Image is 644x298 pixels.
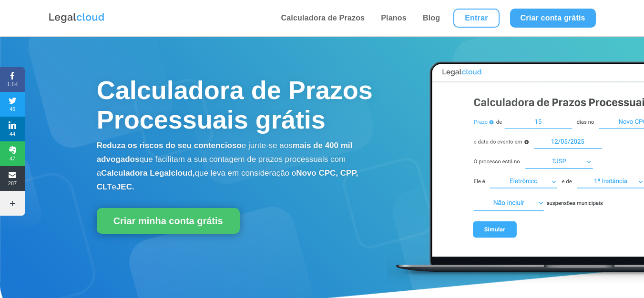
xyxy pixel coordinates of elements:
[97,208,240,234] a: Criar minha conta grátis
[116,182,134,191] b: JEC.
[97,139,387,194] p: e junte-se aos que facilitam a sua contagem de prazos processuais com a que leva em consideração o e
[453,9,499,28] a: Entrar
[510,9,596,28] a: Criar conta grátis
[97,141,242,150] b: Reduza os riscos do seu contencioso
[101,169,195,178] b: Calculadora Legalcloud,
[97,169,358,191] b: Novo CPC, CPP, CLT
[48,12,105,24] img: Logo da Legalcloud
[97,141,353,164] b: mais de 400 mil advogados
[97,76,373,134] span: Calculadora de Prazos Processuais grátis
